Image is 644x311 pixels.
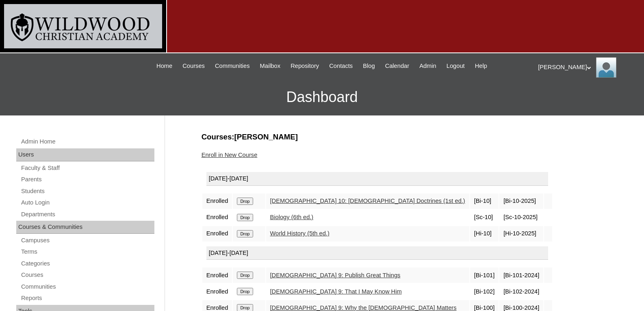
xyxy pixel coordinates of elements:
[419,61,436,71] span: Admin
[470,284,499,299] td: [Bi-102]
[286,61,323,71] a: Repository
[499,194,543,209] td: [Bi-10-2025]
[237,230,253,237] input: Drop
[270,198,465,204] a: [DEMOGRAPHIC_DATA] 10: [DEMOGRAPHIC_DATA] Doctrines (1st ed.)
[20,282,154,292] a: Communities
[470,194,499,209] td: [Bi-10]
[20,270,154,280] a: Courses
[20,235,154,246] a: Campuses
[270,288,402,295] a: [DEMOGRAPHIC_DATA] 9: That I May Know Him
[470,226,499,241] td: [Hi-10]
[152,61,176,71] a: Home
[260,61,281,71] span: Mailbox
[499,284,543,299] td: [Bi-102-2024]
[20,163,154,173] a: Faculty & Staff
[538,57,636,78] div: [PERSON_NAME]
[202,226,232,241] td: Enrolled
[20,137,154,147] a: Admin Home
[237,272,253,279] input: Drop
[20,259,154,269] a: Categories
[256,61,285,71] a: Mailbox
[202,268,232,283] td: Enrolled
[471,61,491,71] a: Help
[20,293,154,303] a: Reports
[206,172,549,186] div: [DATE]-[DATE]
[596,57,616,78] img: Jill Isaac
[20,209,154,220] a: Departments
[16,148,154,161] div: Users
[291,61,319,71] span: Repository
[499,226,543,241] td: [Hi-10-2025]
[359,61,379,71] a: Blog
[470,210,499,225] td: [Sc-10]
[178,61,209,71] a: Courses
[270,304,457,311] a: [DEMOGRAPHIC_DATA] 9: Why the [DEMOGRAPHIC_DATA] Matters
[415,61,440,71] a: Admin
[202,210,232,225] td: Enrolled
[211,61,254,71] a: Communities
[182,61,205,71] span: Courses
[237,214,253,221] input: Drop
[156,61,172,71] span: Home
[381,61,413,71] a: Calendar
[270,230,330,237] a: World History (5th ed.)
[20,186,154,196] a: Students
[270,272,401,278] a: [DEMOGRAPHIC_DATA] 9: Publish Great Things
[442,61,469,71] a: Logout
[4,4,162,48] img: logo-white.png
[447,61,465,71] span: Logout
[20,247,154,257] a: Terms
[499,268,543,283] td: [Bi-101-2024]
[363,61,375,71] span: Blog
[202,132,604,142] h3: Courses:[PERSON_NAME]
[237,288,253,295] input: Drop
[499,210,543,225] td: [Sc-10-2025]
[20,174,154,185] a: Parents
[385,61,409,71] span: Calendar
[4,79,640,115] h3: Dashboard
[206,246,549,260] div: [DATE]-[DATE]
[329,61,353,71] span: Contacts
[470,268,499,283] td: [Bi-101]
[16,221,154,234] div: Courses & Communities
[202,152,258,158] a: Enroll in New Course
[475,61,487,71] span: Help
[215,61,250,71] span: Communities
[202,284,232,299] td: Enrolled
[270,214,314,220] a: Biology (6th ed.)
[237,198,253,205] input: Drop
[325,61,357,71] a: Contacts
[202,194,232,209] td: Enrolled
[20,198,154,208] a: Auto Login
